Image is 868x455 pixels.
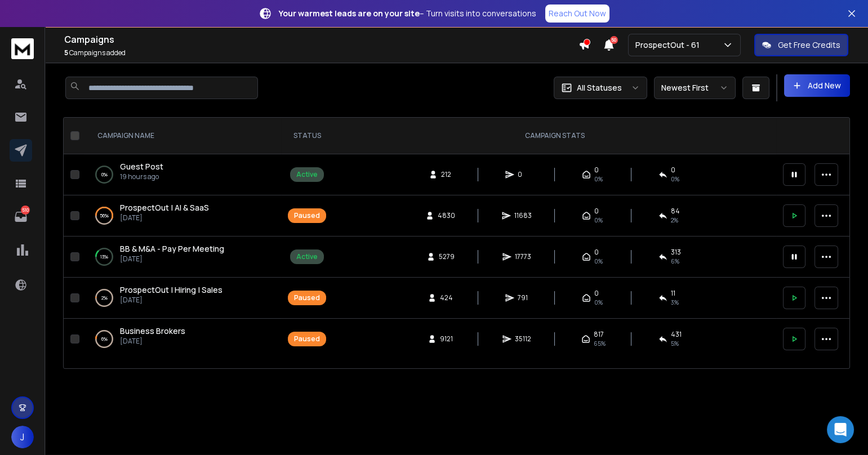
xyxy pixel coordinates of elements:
[440,334,453,344] span: 9121
[333,118,776,154] th: CAMPAIGN STATS
[120,161,163,172] a: Guest Post
[296,170,318,179] div: Active
[120,213,209,222] p: [DATE]
[671,257,679,266] span: 6 %
[671,216,678,225] span: 2 %
[11,426,34,448] button: J
[577,82,622,93] p: All Statuses
[120,243,224,255] a: BB & M&A - Pay Per Meeting
[594,339,606,348] span: 65 %
[784,74,850,97] button: Add New
[100,210,109,221] p: 56 %
[754,34,848,56] button: Get Free Credits
[671,339,679,348] span: 5 %
[84,319,281,360] td: 6%Business Brokers[DATE]
[120,284,222,296] a: ProspectOut | Hiring | Sales
[594,207,599,216] span: 0
[64,48,578,57] p: Campaigns added
[64,33,578,46] h1: Campaigns
[671,166,675,175] span: 0
[84,118,281,154] th: CAMPAIGN NAME
[296,252,318,261] div: Active
[671,175,679,184] span: 0%
[671,298,679,307] span: 3 %
[545,5,609,23] a: Reach Out Now
[101,292,108,304] p: 2 %
[438,211,455,220] span: 4830
[281,118,333,154] th: STATUS
[671,207,680,216] span: 84
[279,8,536,19] p: – Turn visits into conversations
[84,237,281,278] td: 13%BB & M&A - Pay Per Meeting[DATE]
[515,334,531,344] span: 35112
[514,211,532,220] span: 11683
[120,172,163,181] p: 19 hours ago
[594,175,603,184] span: 0%
[120,202,209,213] span: ProspectOut | AI & SaaS
[120,325,185,337] a: Business Brokers
[101,333,108,345] p: 6 %
[279,8,420,19] strong: Your warmest leads are on your site
[515,252,531,261] span: 17773
[594,248,599,257] span: 0
[441,170,452,179] span: 212
[11,38,34,59] img: logo
[671,330,682,339] span: 431
[671,289,675,298] span: 11
[594,298,603,307] span: 0%
[671,248,681,257] span: 313
[100,251,108,262] p: 13 %
[120,161,163,172] span: Guest Post
[84,278,281,319] td: 2%ProspectOut | Hiring | Sales[DATE]
[594,257,603,266] span: 0%
[439,252,455,261] span: 5279
[21,206,30,215] p: 510
[120,255,224,264] p: [DATE]
[518,293,529,302] span: 791
[610,36,618,44] span: 50
[120,337,185,346] p: [DATE]
[594,289,599,298] span: 0
[120,296,222,305] p: [DATE]
[294,211,320,220] div: Paused
[120,202,209,213] a: ProspectOut | AI & SaaS
[120,284,222,295] span: ProspectOut | Hiring | Sales
[827,416,854,443] div: Open Intercom Messenger
[518,170,529,179] span: 0
[594,216,603,225] span: 0%
[84,195,281,237] td: 56%ProspectOut | AI & SaaS[DATE]
[84,154,281,195] td: 0%Guest Post19 hours ago
[10,206,32,228] a: 510
[294,334,320,344] div: Paused
[64,48,68,57] span: 5
[440,293,453,302] span: 424
[778,39,840,51] p: Get Free Credits
[294,293,320,302] div: Paused
[120,325,185,336] span: Business Brokers
[594,330,604,339] span: 817
[101,169,108,180] p: 0 %
[635,39,704,51] p: ProspectOut - 61
[549,8,606,19] p: Reach Out Now
[654,77,736,99] button: Newest First
[594,166,599,175] span: 0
